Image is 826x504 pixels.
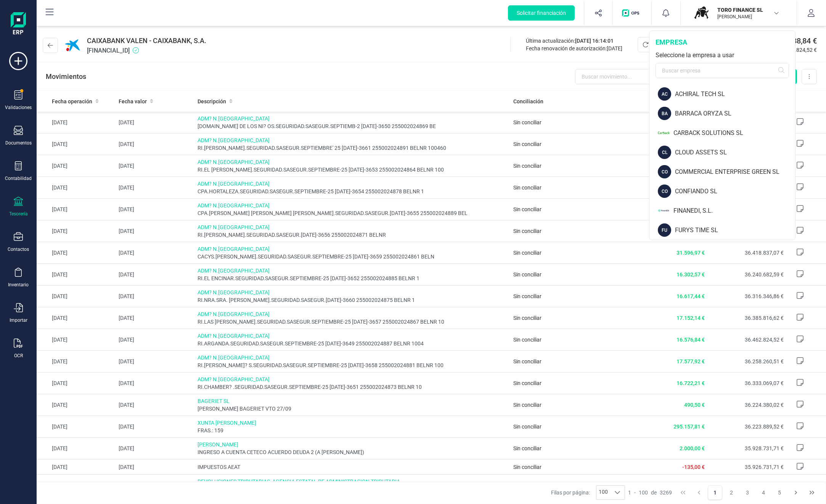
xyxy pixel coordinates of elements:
td: [DATE] [116,459,194,475]
span: 16.617,44 € [677,293,705,299]
span: ADM? N.[GEOGRAPHIC_DATA] [198,115,507,122]
td: 36.385.816,62 € [708,307,787,329]
span: Sin conciliar [513,293,542,299]
span: 3269 [660,489,672,496]
button: Logo de OPS [617,1,647,25]
span: Sin conciliar [513,464,542,470]
div: Documentos [5,140,32,146]
td: [DATE] [37,475,116,496]
span: [PERSON_NAME] BAGERIET VTO 27/09 [198,405,507,413]
td: [DATE] [116,177,194,199]
div: CL [658,146,671,159]
img: Logo de OPS [622,9,642,17]
td: [DATE] [37,177,116,199]
td: 36.333.069,07 € [708,372,787,394]
div: Importar [10,317,27,323]
span: [DATE] [607,45,622,51]
div: ACHIRAL TECH SL [675,90,795,99]
td: [DATE] [37,307,116,329]
button: Page 3 [740,485,755,500]
div: CO [658,185,671,198]
p: TORO FINANCE SL [717,6,778,14]
button: Actualizar [638,37,682,52]
td: 35.928.731,71 € [708,438,787,459]
td: [DATE] [116,351,194,372]
span: 100 [596,486,610,499]
td: 36.418.837,07 € [708,242,787,264]
span: RI.[PERSON_NAME].SEGURIDAD.SASEGUR.SEPTIEMBRE' 25 [DATE]-3661 255002024891 BELNR 100460 [198,144,507,152]
td: [DATE] [37,416,116,438]
span: [DOMAIN_NAME] DE LOS NI? OS.SEGURIDAD.SASEGUR.SEPTIEMB-2 [DATE]-3650 255002024869 BE [198,122,507,130]
span: CPA.[PERSON_NAME] [PERSON_NAME] [PERSON_NAME].SEGURIDAD.SASEGUR.[DATE]-3655 255002024889 BEL [198,209,507,217]
span: RI.EL ENCINAR.SEGURIDAD.SASEGUR.SEPTIEMBRE-25 [DATE]-3652 255002024885 BELNR 1 [198,274,507,282]
span: Solicitar financiación [517,9,566,17]
td: 36.240.682,59 € [708,264,787,286]
span: Sin conciliar [513,119,542,125]
span: ADM? N.[GEOGRAPHIC_DATA] [198,245,507,253]
button: Previous Page [692,485,706,500]
span: Sin conciliar [513,228,542,234]
td: [DATE] [37,199,116,220]
td: [DATE] [116,112,194,133]
td: [DATE] [116,220,194,242]
div: Contactos [8,246,29,252]
span: 490,50 € [684,402,705,408]
span: ADM? N.[GEOGRAPHIC_DATA] [198,136,507,144]
div: Fecha renovación de autorización: [526,45,622,52]
span: ADM? N.[GEOGRAPHIC_DATA] [198,267,507,274]
td: [DATE] [116,416,194,438]
input: Buscar movimiento... [575,69,685,84]
span: [PERSON_NAME] [198,441,507,448]
span: FRAS.: 159 [198,427,507,434]
td: [DATE] [37,286,116,307]
span: 100 [639,489,648,496]
p: [PERSON_NAME] [717,14,778,20]
div: CONFIANDO SL [675,187,795,196]
span: Sin conciliar [513,424,542,430]
td: 35.926.731,71 € [708,459,787,475]
td: [DATE] [37,394,116,416]
div: CO [658,165,671,178]
span: XUNTA [PERSON_NAME] [198,419,507,427]
span: 1 [628,489,631,496]
span: Fecha valor [119,98,147,105]
span: 31.596,97 € [677,250,705,256]
button: Solicitar financiación [508,5,575,21]
td: [DATE] [37,242,116,264]
div: Contabilidad [5,175,32,181]
span: 36.462.824,52 € [778,46,817,54]
span: RI.[PERSON_NAME]? S.SEGURIDAD.SASEGUR.SEPTIEMBRE-25 [DATE]-3658 255002024881 BELNR 100 [198,361,507,369]
td: [DATE] [116,438,194,459]
span: Descripción [198,98,226,105]
div: FU [658,223,671,237]
span: RI.NRA.SRA. [PERSON_NAME].SEGURIDAD.SASEGUR.[DATE]-3660 255002024875 BELNR 1 [198,296,507,304]
img: Logo Finanedi [11,12,26,37]
td: [DATE] [116,242,194,264]
div: COMMERCIAL ENTERPRISE GREEN SL [675,167,795,177]
td: [DATE] [37,351,116,372]
span: CPA.HORTALEZA.SEGURIDAD.SASEGUR.SEPTIEMBRE-25 [DATE]-3654 255002024878 BELNR 1 [198,188,507,195]
span: ADM? N.[GEOGRAPHIC_DATA] [198,289,507,296]
span: ADM? N.[GEOGRAPHIC_DATA] [198,310,507,318]
span: ADM? N.[GEOGRAPHIC_DATA] [198,332,507,340]
span: Sin conciliar [513,206,542,212]
span: 16.722,21 € [677,380,705,386]
div: Inventario [8,282,29,288]
img: FI [658,204,670,217]
span: [DATE] 16:14:01 [575,38,614,44]
td: [DATE] [116,475,194,496]
button: Next Page [789,485,803,500]
td: [DATE] [116,372,194,394]
span: ADM? N.[GEOGRAPHIC_DATA] [198,158,507,166]
span: CAIXABANK VALEN - CAIXABANK, S.A. [87,35,206,46]
span: RI.[PERSON_NAME].SEGURIDAD.SASEGUR.[DATE]-3656 255002024871 BELNR [198,231,507,239]
td: 36.224.380,02 € [708,394,787,416]
button: Page 1 [708,485,722,500]
div: Seleccione la empresa a usar [656,51,789,60]
span: Sin conciliar [513,358,542,364]
span: RI.LAS [PERSON_NAME].SEGURIDAD.SASEGUR.SEPTIEMBRE-25 [DATE]-3657 255002024867 BELNR 10 [198,318,507,326]
div: AC [658,87,671,101]
td: [DATE] [116,264,194,286]
div: Tesorería [9,211,28,217]
span: Sin conciliar [513,271,542,278]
